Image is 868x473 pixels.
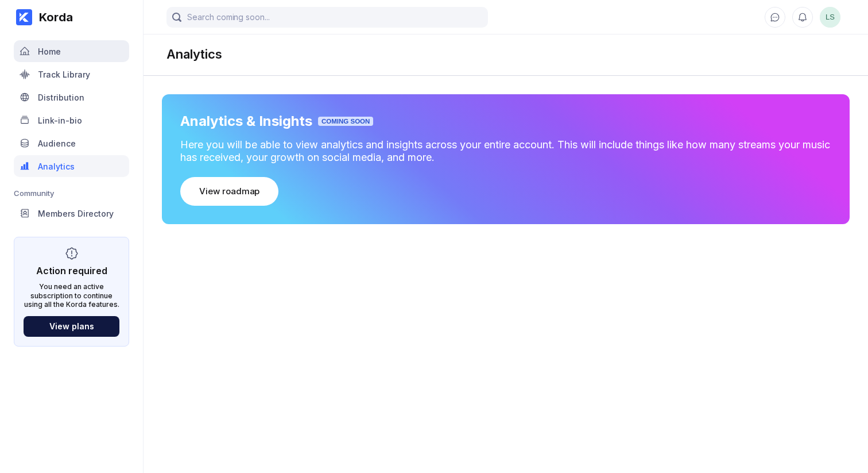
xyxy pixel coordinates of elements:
[14,155,129,178] a: Analytics
[24,316,119,337] button: View plans
[24,282,119,309] div: You need an active subscription to continue using all the Korda features.
[199,186,259,197] div: View roadmap
[14,109,129,132] a: Link-in-bio
[166,7,488,28] input: Search coming soon...
[14,202,129,225] a: Members Directory
[14,63,129,86] a: Track Library
[49,321,94,331] div: View plans
[36,265,107,276] div: Action required
[38,93,84,102] div: Distribution
[38,139,76,148] div: Audience
[180,177,278,206] button: View roadmap
[166,47,845,61] div: Analytics
[38,161,75,171] div: Analytics
[180,113,312,129] div: Analytics & Insights
[38,116,82,125] div: Link-in-bio
[820,7,840,28] div: Luke Stranger
[14,189,129,198] div: Community
[32,10,73,24] div: Korda
[318,117,373,126] strong: Coming Soon
[38,209,114,218] div: Members Directory
[14,132,129,155] a: Audience
[38,47,61,56] div: Home
[14,86,129,109] a: Distribution
[14,40,129,63] a: Home
[180,139,831,163] div: Here you will be able to view analytics and insights across your entire account. This will includ...
[820,7,840,28] button: LS
[38,70,90,79] div: Track Library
